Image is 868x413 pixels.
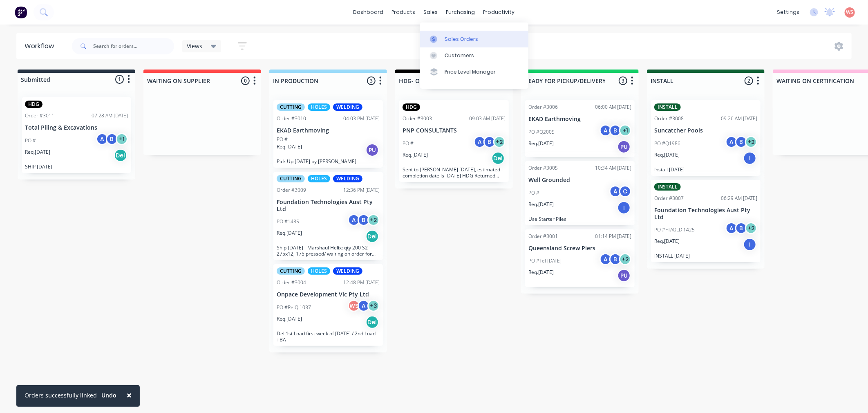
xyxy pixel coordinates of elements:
[600,253,612,265] div: A
[25,148,50,156] p: Req. [DATE]
[277,229,302,237] p: Req. [DATE]
[743,152,756,165] div: I
[654,195,684,202] div: Order #3007
[343,186,380,194] div: 12:36 PM [DATE]
[116,133,128,145] div: + 1
[367,300,380,312] div: + 3
[277,115,306,122] div: Order #3010
[277,267,305,275] div: CUTTING
[745,136,757,148] div: + 2
[528,177,631,184] p: Well Grounded
[25,391,97,400] div: Orders successfully linked
[617,269,631,282] div: PU
[617,140,631,153] div: PU
[343,115,380,122] div: 04:03 PM [DATE]
[619,124,631,137] div: + 1
[528,257,562,265] p: PO #Tel [DATE]
[493,136,506,148] div: + 2
[654,140,680,147] p: PO #Q1986
[525,100,635,157] div: Order #300606:00 AM [DATE]EKAD EarthmovingPO #Q2005AB+1Req.[DATE]PU
[93,38,174,54] input: Search for orders...
[528,189,539,197] p: PO #
[595,233,631,240] div: 01:14 PM [DATE]
[366,230,379,243] div: Del
[474,136,486,148] div: A
[403,140,414,147] p: PO #
[735,222,747,234] div: B
[277,136,288,143] p: PO #
[528,164,558,172] div: Order #3005
[333,175,362,182] div: WELDING
[114,149,127,162] div: Del
[25,101,43,108] div: HDG
[528,140,554,147] p: Req. [DATE]
[348,214,360,226] div: A
[277,103,305,111] div: CUTTING
[273,100,383,168] div: CUTTINGHOLESWELDINGOrder #301004:03 PM [DATE]EKAD EarthmovingPO #Req.[DATE]PUPick Up [DATE] by [P...
[333,103,362,111] div: WELDING
[442,6,479,18] div: purchasing
[654,183,681,191] div: INSTALL
[743,238,756,251] div: I
[127,389,132,401] span: ×
[15,6,27,18] img: Factory
[651,100,761,176] div: INSTALLOrder #300809:26 AM [DATE]Suncatcher PoolsPO #Q1986AB+2Req.[DATE]IInstall [DATE]
[22,97,131,173] div: HDGOrder #301107:28 AM [DATE]Total Piling & ExcavationsPO #AB+1Req.[DATE]DelSHIP [DATE]
[525,229,635,287] div: Order #300101:14 PM [DATE]Queensland Screw PiersPO #Tel [DATE]AB+2Req.[DATE]PU
[445,36,478,43] div: Sales Orders
[619,253,631,265] div: + 2
[119,385,140,405] button: Close
[528,103,558,111] div: Order #3006
[399,100,509,182] div: HDGOrder #300309:03 AM [DATE]PNP CONSULTANTSPO #AB+2Req.[DATE]DelSent to [PERSON_NAME] [DATE], es...
[187,42,203,50] span: Views
[595,103,631,111] div: 06:00 AM [DATE]
[617,201,631,214] div: I
[725,136,738,148] div: A
[273,264,383,346] div: CUTTINGHOLESWELDINGOrder #300412:48 PM [DATE]Onpace Development Vic Pty LtdPO #Re Q 1037WSA+3Req....
[846,9,854,16] span: WS
[277,245,380,257] p: Ship [DATE] - Marshaul Helix: qty 200 S2 275x12, 175 pressed/ waiting on order for remaining 25 q...
[308,103,330,111] div: HOLES
[445,68,496,76] div: Price Level Manager
[595,164,631,172] div: 10:34 AM [DATE]
[619,185,631,198] div: C
[445,52,474,59] div: Customers
[277,330,380,343] p: Del 1st Load first week of [DATE] / 2nd Load TBA
[528,216,631,222] p: Use Starter Piles
[25,137,36,144] p: PO #
[97,389,121,402] button: Undo
[525,161,635,225] div: Order #300510:34 AM [DATE]Well GroundedPO #ACReq.[DATE]IUse Starter Piles
[25,164,128,170] p: SHIP [DATE]
[745,222,757,234] div: + 2
[654,115,684,122] div: Order #3008
[492,152,505,165] div: Del
[609,253,622,265] div: B
[420,6,442,18] div: sales
[528,201,554,208] p: Req. [DATE]
[403,151,428,159] p: Req. [DATE]
[106,133,118,145] div: B
[273,172,383,260] div: CUTTINGHOLESWELDINGOrder #300912:36 PM [DATE]Foundation Technologies Aust Pty LtdPO #1435AB+2Req....
[25,124,128,131] p: Total Piling & Excavations
[528,269,554,276] p: Req. [DATE]
[25,41,58,51] div: Workflow
[528,233,558,240] div: Order #3001
[609,185,622,198] div: A
[420,47,528,64] a: Customers
[348,300,360,312] div: WS
[479,6,519,18] div: productivity
[403,115,432,122] div: Order #3003
[654,253,757,259] p: INSTALL [DATE]
[92,112,128,119] div: 07:28 AM [DATE]
[349,6,388,18] a: dashboard
[528,116,631,123] p: EKAD Earthmoving
[25,112,54,119] div: Order #3011
[277,199,380,213] p: Foundation Technologies Aust Pty Ltd
[277,175,305,182] div: CUTTING
[654,166,757,173] p: Install [DATE]
[420,31,528,47] a: Sales Orders
[308,267,330,275] div: HOLES
[654,103,681,111] div: INSTALL
[654,151,680,159] p: Req. [DATE]
[403,166,506,179] p: Sent to [PERSON_NAME] [DATE], estimated completion date is [DATE] HDG Returned [DATE]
